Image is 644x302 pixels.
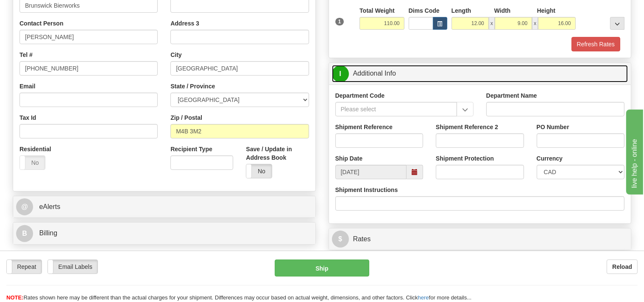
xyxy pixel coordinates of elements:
span: 1 [335,18,344,25]
label: Email [20,82,35,90]
label: Shipment Protection [436,154,494,163]
label: No [20,156,45,169]
div: live help - online [6,5,78,15]
a: B Billing [16,225,312,242]
label: Shipment Instructions [335,186,398,194]
label: Repeat [7,260,42,274]
label: Width [494,6,511,15]
input: Please select [335,102,457,116]
iframe: chat widget [624,107,643,194]
label: Email Labels [48,260,98,274]
span: x [489,17,495,30]
label: Total Weight [360,6,395,15]
button: Reload [607,260,638,274]
a: IAdditional Info [332,65,628,82]
label: PO Number [537,123,569,131]
span: $ [332,231,349,248]
label: Ship Date [335,154,363,163]
label: Height [537,6,556,15]
span: x [532,17,538,30]
label: Tel # [20,51,33,59]
label: Address 3 [170,19,199,28]
b: Reload [612,263,632,270]
label: Length [452,6,471,15]
label: Tax Id [20,113,36,122]
button: Refresh Rates [572,37,620,51]
label: Department Code [335,91,385,100]
a: here [418,294,429,301]
label: Contact Person [20,19,63,28]
a: @ eAlerts [16,198,312,216]
label: Residential [20,145,51,153]
label: City [170,51,181,59]
label: Currency [537,154,563,163]
div: ... [610,17,624,30]
label: State / Province [170,82,215,90]
label: Department Name [486,91,537,100]
span: Billing [39,229,57,237]
span: B [16,225,33,242]
a: $Rates [332,231,628,248]
button: Ship [275,260,369,277]
label: Zip / Postal [170,113,202,122]
label: Save / Update in Address Book [246,145,309,162]
label: Recipient Type [170,145,212,153]
span: I [332,65,349,82]
label: Shipment Reference 2 [436,123,498,131]
span: NOTE: [6,294,23,301]
label: No [246,164,271,178]
span: eAlerts [39,203,60,210]
label: Dims Code [409,6,440,15]
label: Shipment Reference [335,123,393,131]
span: @ [16,198,33,215]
